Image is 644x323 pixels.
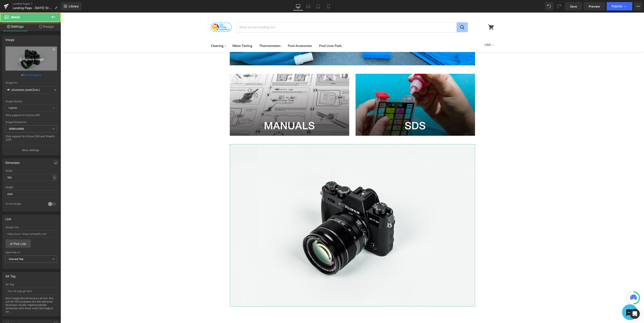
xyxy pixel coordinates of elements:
div: Height [5,186,57,189]
a: Tablet [313,2,323,10]
a: Pool Accessories [224,29,254,38]
input: Your alt tags go here [5,288,57,295]
div: Open Intercom Messenger [630,309,640,319]
span: Landing Page - [DATE] 10:41:49 [13,6,53,10]
b: 3000x3000 [9,127,24,130]
i: Replace Image [14,56,48,61]
a: Pick Link [5,239,31,248]
a: Design [31,22,62,31]
button: More settings [3,145,60,155]
a: Desktop [293,2,303,10]
input: https://your-shop.myshopify.com [5,230,57,237]
button: Search [396,10,407,19]
div: Image Resolution [5,121,57,124]
span: Save [570,4,577,9]
div: Only support for UCare CDN [5,114,57,120]
div: Alt Tag [5,283,57,286]
a: Pool Liner Pads [255,29,284,38]
nav: Desktop navigation [145,27,439,39]
button: Redo [555,2,563,10]
div: Circle Image [5,202,44,207]
a: Landing Pages [13,2,61,5]
a: New Library [61,2,82,10]
button: More [634,2,642,10]
button: Publish [607,2,632,10]
ul: Categories [147,27,284,39]
a: Browse gallery [24,71,42,79]
div: Image Src [5,81,57,84]
span: Preview [589,4,600,9]
a: Mobile [323,2,333,10]
div: Width [5,169,57,172]
div: Only support for UCare CDN and Shopify CDN [5,135,57,144]
input: auto [5,190,57,197]
input: Link [5,86,57,94]
div: Open link In [5,251,57,254]
select: Change your currency [422,29,435,36]
div: Link [5,215,11,221]
a: Cleaning [147,29,168,38]
div: Image Quality [5,100,57,103]
a: Thermometers [196,29,223,38]
a: Laptop [303,2,313,10]
button: Undo [545,2,553,10]
input: auto [5,174,57,181]
div: Each image should have an alt text. Not just for SEO purposes but also because blind and visually... [5,297,57,316]
span: Publish [612,5,622,8]
p: More settings [22,148,39,152]
div: % [53,175,56,180]
div: or [5,73,57,77]
span: Library [69,4,79,8]
input: Search [177,10,396,19]
div: Image [5,36,14,41]
div: Image Link [5,226,57,229]
span: Image [11,16,20,19]
a: Water Testing [169,29,195,38]
div: Dimension [5,159,20,164]
div: Alt Tag [5,272,16,278]
b: Current Tab [9,257,24,261]
b: Lighter [9,106,17,109]
a: Preview [584,2,605,10]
